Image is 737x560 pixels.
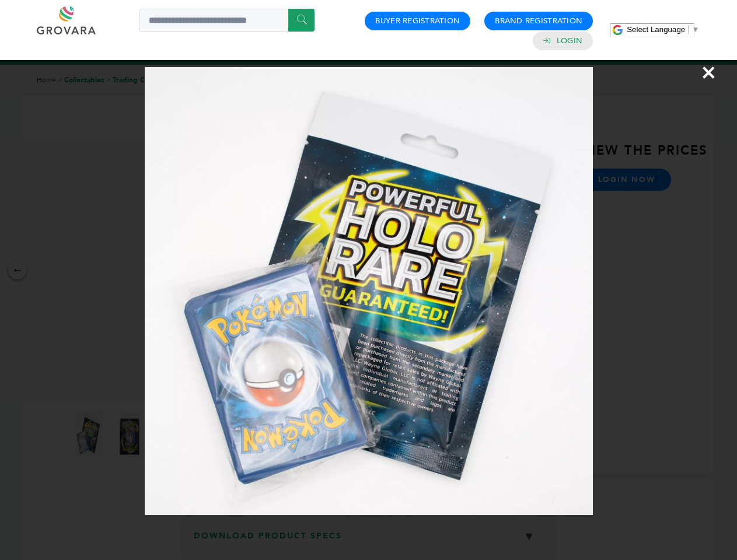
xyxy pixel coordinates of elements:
[495,16,582,26] a: Brand Registration
[701,56,717,89] span: ×
[139,9,315,32] input: Search a product or brand...
[627,25,685,34] span: Select Language
[691,25,699,34] span: ▼
[145,67,593,515] img: Image Preview
[688,25,689,34] span: ​
[627,25,699,34] a: Select Language​
[557,36,582,46] a: Login
[375,16,460,26] a: Buyer Registration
